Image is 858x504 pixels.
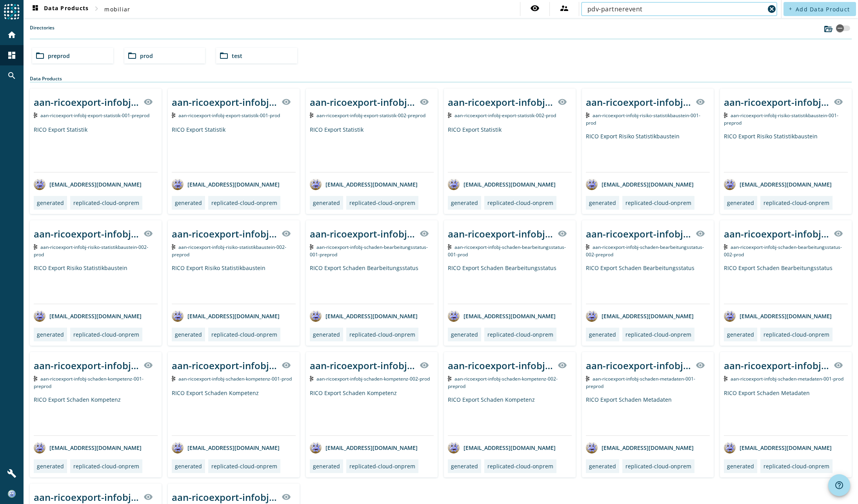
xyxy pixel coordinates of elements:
span: Kafka Topic: aan-ricoexport-infobj-schaden-kompetenz-001-prod [178,375,292,382]
div: [EMAIL_ADDRESS][DOMAIN_NAME] [172,442,280,453]
div: [EMAIL_ADDRESS][DOMAIN_NAME] [310,442,418,453]
img: avatar [586,442,598,453]
mat-icon: visibility [420,97,429,107]
img: avatar [724,178,736,190]
div: generated [589,199,616,207]
div: replicated-cloud-onprem [487,199,553,207]
div: RICO Export Schaden Metadaten [724,389,848,435]
mat-icon: visibility [282,97,291,107]
div: generated [313,331,340,338]
div: aan-ricoexport-infobj-schaden-kompetenz-002-_stage_ [448,359,553,372]
mat-icon: build [7,469,16,478]
button: mobiliar [101,2,133,16]
div: aan-ricoexport-infobj-schaden-metadaten-001-_stage_ [724,359,829,372]
div: [EMAIL_ADDRESS][DOMAIN_NAME] [172,178,280,190]
div: RICO Export Schaden Metadaten [586,396,710,435]
div: [EMAIL_ADDRESS][DOMAIN_NAME] [448,310,556,322]
div: aan-ricoexport-infobj-schaden-metadaten-001-_stage_ [586,359,691,372]
div: RICO Export Schaden Kompetenz [448,396,572,435]
div: generated [589,462,616,470]
span: Data Products [31,4,89,14]
img: avatar [724,310,736,322]
div: [EMAIL_ADDRESS][DOMAIN_NAME] [310,310,418,322]
span: Kafka Topic: aan-ricoexport-infobj-risiko-statistikbaustein-002-preprod [172,244,286,258]
div: replicated-cloud-onprem [763,331,829,338]
div: RICO Export Risiko Statistikbaustein [586,132,710,172]
div: aan-ricoexport-infobj-schaden-bearbeitungsstatus-002-_stage_ [724,227,829,240]
div: generated [451,199,478,207]
mat-icon: visibility [144,361,153,370]
div: replicated-cloud-onprem [487,462,553,470]
span: Kafka Topic: aan-ricoexport-infobj-risiko-statistikbaustein-001-preprod [724,112,838,126]
div: aan-ricoexport-infobj-risiko-statistikbaustein-002-_stage_ [172,227,277,240]
div: replicated-cloud-onprem [211,331,277,338]
div: replicated-cloud-onprem [73,462,139,470]
img: Kafka Topic: aan-ricoexport-infobj-schaden-kompetenz-002-preprod [448,376,451,381]
div: replicated-cloud-onprem [73,199,139,207]
div: aan-ricoexport-infobj-export-statistik-002-_stage_ [448,96,553,109]
img: avatar [310,310,322,322]
div: RICO Export Statistik [34,126,158,172]
div: aan-ricoexport-infobj-schaden-bearbeitungsstatus-002-_stage_ [586,227,691,240]
span: Kafka Topic: aan-ricoexport-infobj-schaden-bearbeitungsstatus-001-prod [448,244,566,258]
img: 321727e140b5189f451a128e5f2a6bb4 [8,490,16,498]
mat-icon: visibility [558,361,567,370]
mat-icon: visibility [282,492,291,502]
mat-icon: add [788,7,793,11]
div: aan-ricoexport-infobj-risiko-statistikbaustein-001-_stage_ [724,96,829,109]
span: Kafka Topic: aan-ricoexport-infobj-export-statistik-002-prod [454,112,556,119]
img: avatar [34,310,45,322]
button: Clear [766,4,777,15]
span: Kafka Topic: aan-ricoexport-infobj-schaden-metadaten-001-preprod [586,375,695,390]
mat-icon: search [7,71,16,80]
div: aan-ricoexport-infobj-risiko-statistikbaustein-002-_stage_ [34,227,139,240]
mat-icon: visibility [834,229,843,238]
img: avatar [172,310,184,322]
img: Kafka Topic: aan-ricoexport-infobj-export-statistik-001-preprod [34,112,37,118]
input: Search (% or * for wildcards) [587,4,765,14]
div: aan-ricoexport-infobj-schaden-metadaten-002-_stage_ [172,491,277,504]
img: spoud-logo.svg [4,4,20,20]
div: aan-ricoexport-infobj-schaden-bearbeitungsstatus-001-_stage_ [310,227,415,240]
span: Kafka Topic: aan-ricoexport-infobj-export-statistik-001-prod [178,112,280,119]
div: RICO Export Schaden Kompetenz [34,396,158,435]
img: Kafka Topic: aan-ricoexport-infobj-export-statistik-002-prod [448,112,451,118]
div: replicated-cloud-onprem [211,462,277,470]
span: Kafka Topic: aan-ricoexport-infobj-schaden-metadaten-001-prod [731,375,843,382]
span: Kafka Topic: aan-ricoexport-infobj-schaden-kompetenz-002-prod [316,375,430,382]
div: RICO Export Schaden Kompetenz [172,389,296,435]
img: avatar [724,442,736,453]
div: replicated-cloud-onprem [487,331,553,338]
div: [EMAIL_ADDRESS][DOMAIN_NAME] [448,442,556,453]
mat-icon: dashboard [7,51,16,60]
span: Kafka Topic: aan-ricoexport-infobj-schaden-bearbeitungsstatus-002-preprod [586,244,704,258]
div: aan-ricoexport-infobj-schaden-kompetenz-001-_stage_ [34,359,139,372]
img: avatar [448,178,460,190]
div: RICO Export Schaden Bearbeitungsstatus [586,264,710,304]
span: Kafka Topic: aan-ricoexport-infobj-export-statistik-001-preprod [40,112,149,119]
div: replicated-cloud-onprem [625,199,691,207]
div: replicated-cloud-onprem [211,199,277,207]
mat-icon: visibility [834,97,843,107]
div: [EMAIL_ADDRESS][DOMAIN_NAME] [34,178,142,190]
div: aan-ricoexport-infobj-schaden-bearbeitungsstatus-001-_stage_ [448,227,553,240]
mat-icon: chevron_right [92,4,101,13]
img: Kafka Topic: aan-ricoexport-infobj-schaden-metadaten-001-prod [724,376,727,381]
div: aan-ricoexport-infobj-export-statistik-001-_stage_ [172,96,277,109]
label: Directories [30,24,55,39]
mat-icon: help_outline [834,480,844,490]
img: Kafka Topic: aan-ricoexport-infobj-risiko-statistikbaustein-002-preprod [172,244,175,250]
div: generated [451,331,478,338]
mat-icon: visibility [558,97,567,107]
div: replicated-cloud-onprem [73,331,139,338]
span: Kafka Topic: aan-ricoexport-infobj-schaden-bearbeitungsstatus-001-preprod [310,244,428,258]
mat-icon: visibility [420,361,429,370]
img: avatar [34,442,45,453]
div: aan-ricoexport-infobj-export-statistik-002-_stage_ [310,96,415,109]
div: aan-ricoexport-infobj-risiko-statistikbaustein-001-_stage_ [586,96,691,109]
div: replicated-cloud-onprem [349,462,415,470]
div: replicated-cloud-onprem [763,462,829,470]
img: Kafka Topic: aan-ricoexport-infobj-schaden-kompetenz-001-preprod [34,376,37,381]
div: RICO Export Schaden Bearbeitungsstatus [724,264,848,304]
mat-icon: visibility [558,229,567,238]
